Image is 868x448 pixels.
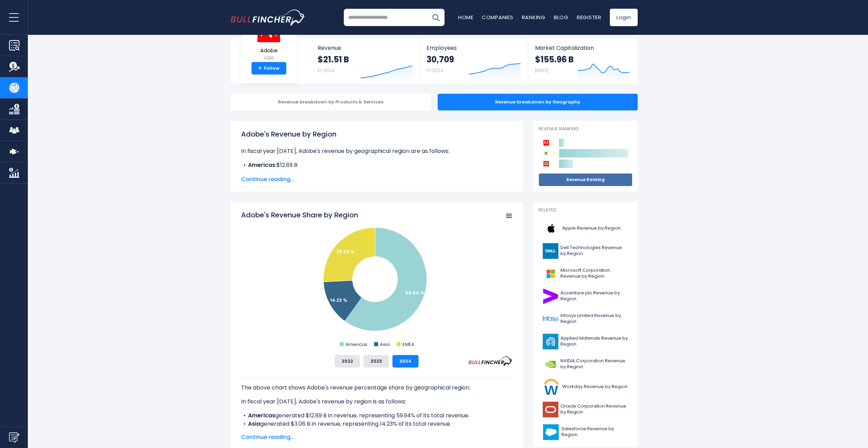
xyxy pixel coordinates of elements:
[438,94,638,110] div: Revenue breakdown by Geography
[560,358,628,370] span: NVIDIA Corporation Revenue by Region
[241,411,512,420] li: generated $12.89 B in revenue, representing 59.94% of its total revenue.
[542,149,550,157] img: Microsoft Corporation competitors logo
[427,45,521,51] span: Employees
[241,129,512,139] h1: Adobe's Revenue by Region
[560,313,628,325] span: Infosys Limited Revenue by Region
[427,68,443,74] small: FY 2024
[318,45,413,51] span: Revenue
[427,54,454,65] strong: 30,709
[543,243,558,259] img: DELL logo
[539,400,632,419] a: Oracle Corporation Revenue by Region
[241,433,512,441] span: Continue reading...
[562,426,628,438] span: Salesforce Revenue by Region
[241,169,512,178] li: $3.06 B
[543,334,558,349] img: AMAT logo
[231,94,431,110] div: Revenue breakdown by Products & Services
[539,355,632,374] a: NVIDIA Corporation Revenue by Region
[258,65,262,71] strong: +
[539,309,632,329] a: Infosys Limited Revenue by Region
[543,288,558,304] img: ACN logo
[248,428,262,436] b: EMEA
[248,161,277,169] b: Americas:
[420,38,528,83] a: Employees 30,709 FY 2024
[539,264,632,283] a: Microsoft Corporation Revenue by Region
[336,248,355,255] text: 25.83 %
[231,9,305,25] img: bullfincher logo
[542,160,550,168] img: Oracle Corporation competitors logo
[543,356,558,372] img: NVDA logo
[427,9,445,26] button: Search
[318,54,349,65] strong: $21.51 B
[528,38,637,83] a: Market Capitalization $155.96 B [DATE]
[364,355,389,368] button: 2023
[248,169,262,177] b: Asia:
[535,45,630,51] span: Market Capitalization
[241,175,512,184] span: Continue reading...
[241,428,512,437] li: generated $5.55 B in revenue, representing 25.83% of its total revenue.
[554,14,568,21] a: Blog
[539,173,632,186] a: Revenue Ranking
[610,9,638,26] a: Login
[560,268,628,279] span: Microsoft Corporation Revenue by Region
[241,210,512,349] svg: Adobe's Revenue Share by Region
[252,62,286,75] a: +Follow
[560,290,628,302] span: Accenture plc Revenue by Region
[241,147,512,155] p: In fiscal year [DATE], Adobe's revenue by geographical region are as follows:
[535,54,574,65] strong: $155.96 B
[458,14,473,21] a: Home
[539,219,632,238] a: Apple Revenue by Region
[542,139,550,147] img: Adobe competitors logo
[241,210,358,220] tspan: Adobe's Revenue Share by Region
[560,335,628,347] span: Applied Materials Revenue by Region
[311,38,420,83] a: Revenue $21.51 B FY 2024
[539,287,632,306] a: Accenture plc Revenue by Region
[335,355,360,368] button: 2022
[402,341,414,348] text: EMEA
[543,402,558,417] img: ORCL logo
[482,14,513,21] a: Companies
[231,9,305,25] a: Go to homepage
[562,225,621,231] span: Apple Revenue by Region
[522,14,546,21] a: Ranking
[345,341,367,348] text: Americas
[543,221,560,236] img: AAPL logo
[535,68,548,74] small: [DATE]
[543,311,558,327] img: INFY logo
[560,245,628,257] span: Dell Technologies Revenue by Region
[392,355,419,368] button: 2024
[560,403,628,415] span: Oracle Corporation Revenue by Region
[543,379,560,395] img: WDAY logo
[241,161,512,169] li: $12.89 B
[380,341,389,348] text: Asia
[256,19,281,62] a: Adobe ADBE
[248,411,275,419] b: Americas
[405,289,424,296] text: 59.94 %
[241,384,512,392] p: The above chart shows Adobe's revenue percentage share by geographical region.
[330,297,347,303] text: 14.23 %
[257,55,281,61] small: ADBE
[539,423,632,442] a: Salesforce Revenue by Region
[577,14,602,21] a: Register
[539,332,632,351] a: Applied Materials Revenue by Region
[539,126,632,132] p: Revenue Ranking
[562,384,628,390] span: Workday Revenue by Region
[257,48,281,54] span: Adobe
[318,68,334,74] small: FY 2024
[241,397,512,406] p: In fiscal year [DATE], Adobe's revenue by region is as follows:
[539,377,632,396] a: Workday Revenue by Region
[248,420,260,428] b: Asia
[241,420,512,428] li: generated $3.06 B in revenue, representing 14.23% of its total revenue.
[543,266,558,281] img: MSFT logo
[539,241,632,261] a: Dell Technologies Revenue by Region
[543,424,559,440] img: CRM logo
[539,207,632,213] p: Related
